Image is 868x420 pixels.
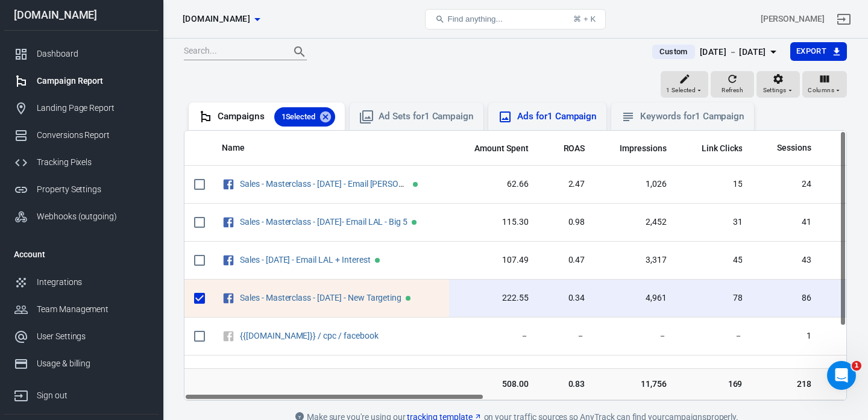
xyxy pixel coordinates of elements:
[285,37,314,66] button: Search
[37,276,149,289] div: Integrations
[37,102,149,114] div: Landing Page Report
[218,107,335,127] div: Campaigns
[686,216,743,228] span: 31
[37,48,149,60] div: Dashboard
[604,292,667,304] span: 4,961
[761,292,811,304] span: 86
[459,292,529,304] span: 222.55
[184,131,846,400] div: scrollable content
[686,378,743,390] span: 169
[620,141,667,155] span: The number of times your ads were on screen.
[178,8,265,30] button: [DOMAIN_NAME]
[4,296,159,323] a: Team Management
[517,110,597,123] div: Ads for 1 Campaign
[661,71,708,98] button: 1 Selected
[240,331,379,340] a: {{[DOMAIN_NAME]}} / cpc / facebook
[37,210,149,223] div: Webhooks (outgoing)
[548,330,585,342] span: －
[459,378,529,390] span: 508.00
[564,143,585,155] span: ROAS
[33,70,42,80] img: tab_domain_overview_orange.svg
[604,216,667,228] span: 2,452
[620,143,667,155] span: Impressions
[548,141,585,155] span: The total return on ad spend
[700,45,766,60] div: [DATE] － [DATE]
[852,361,861,371] span: 1
[827,361,856,390] iframe: Intercom live chat
[4,10,159,20] div: [DOMAIN_NAME]
[4,323,159,350] a: User Settings
[222,177,235,192] svg: Facebook Ads
[4,95,159,122] a: Landing Page Report
[686,254,743,266] span: 45
[274,107,336,127] div: 1Selected
[37,129,149,142] div: Conversions Report
[34,19,59,29] div: v 4.0.25
[711,71,754,98] button: Refresh
[37,357,149,370] div: Usage & billing
[240,293,401,302] a: Sales - Masterclass - [DATE] - New Targeting
[425,9,606,30] button: Find anything...⌘ + K
[240,255,371,265] a: Sales - [DATE] - Email LAL + Interest
[37,183,149,196] div: Property Settings
[761,254,811,266] span: 43
[802,71,847,98] button: Columns
[222,215,235,230] svg: Facebook Ads
[4,149,159,176] a: Tracking Pixels
[4,67,159,95] a: Campaign Report
[240,293,403,302] span: Sales - Masterclass - July 16 - New Targeting
[829,5,858,34] a: Sign out
[604,330,667,342] span: －
[37,303,149,316] div: Team Management
[4,203,159,230] a: Webhooks (outgoing)
[573,14,596,24] div: ⌘ + K
[19,19,29,29] img: logo_orange.svg
[564,141,585,155] span: The total return on ad spend
[240,218,409,226] span: Sales - Masterclass - Aug 4- Email LAL - Big 5
[604,141,667,155] span: The number of times your ads were on screen.
[4,350,159,377] a: Usage & billing
[548,292,585,304] span: 0.34
[459,178,529,190] span: 62.66
[548,178,585,190] span: 2.47
[761,330,811,342] span: 1
[222,329,235,343] svg: Unknown Facebook
[240,331,380,340] span: {{campaign.name}} / cpc / facebook
[133,71,203,79] div: Keywords by Traffic
[640,110,744,123] div: Keywords for 1 Campaign
[4,122,159,149] a: Conversions Report
[183,11,250,27] span: thrivecart.com
[4,176,159,203] a: Property Settings
[274,111,323,123] span: 1 Selected
[790,42,847,61] button: Export
[548,216,585,228] span: 0.98
[4,377,159,409] a: Sign out
[761,378,811,390] span: 218
[702,141,743,155] span: The number of clicks on links within the ad that led to advertiser-specified destinations
[240,255,373,264] span: Sales - Aug 8 - Email LAL + Interest
[761,13,825,25] div: Account id: RgmCiDus
[37,330,149,343] div: User Settings
[548,378,585,390] span: 0.83
[412,220,417,225] span: Active
[413,182,418,187] span: Active
[474,141,529,155] span: The estimated total amount of money you've spent on your campaign, ad set or ad during its schedule.
[655,46,692,58] span: Custom
[686,292,743,304] span: 78
[686,141,743,155] span: The number of clicks on links within the ad that led to advertiser-specified destinations
[474,143,529,155] span: Amount Spent
[702,143,743,155] span: Link Clicks
[686,330,743,342] span: －
[222,253,235,268] svg: Facebook Ads
[375,258,380,263] span: Active
[31,31,133,41] div: Domain: [DOMAIN_NAME]
[666,85,696,96] span: 1 Selected
[240,217,407,227] a: Sales - Masterclass - [DATE]- Email LAL - Big 5
[222,142,245,154] span: Name
[222,367,235,381] svg: UTM & Web Traffic
[240,179,434,189] a: Sales - Masterclass - [DATE] - Email [PERSON_NAME]
[406,296,410,301] span: Active
[46,71,108,79] div: Domain Overview
[222,291,235,306] svg: Facebook Ads
[686,178,743,190] span: 15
